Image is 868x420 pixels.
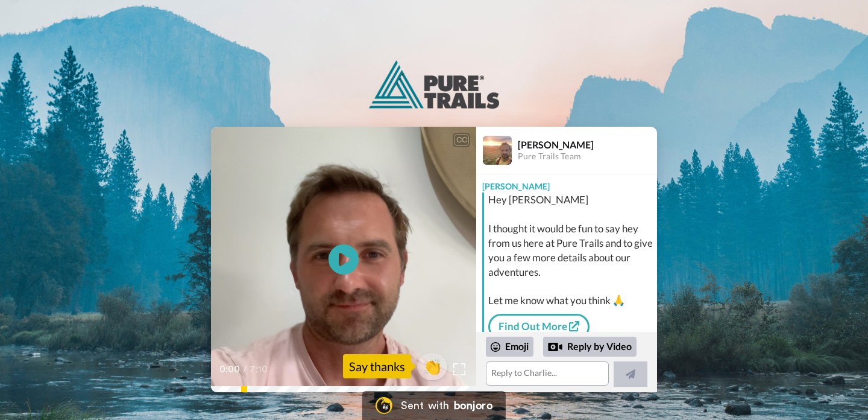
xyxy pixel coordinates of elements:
[518,151,656,162] div: Pure Trails Team
[362,391,506,420] a: Bonjoro LogoSent withbonjoro
[454,134,469,146] div: CC
[453,363,465,375] img: Full screen
[369,60,499,109] img: logo
[476,174,657,192] div: [PERSON_NAME]
[488,192,654,308] div: Hey [PERSON_NAME] I thought it would be fun to say hey from us here at Pure Trails and to give yo...
[343,354,411,378] div: Say thanks
[243,362,247,377] span: /
[417,357,447,376] span: 👏
[250,362,271,377] span: 7:10
[219,362,241,377] span: 0:00
[401,400,449,411] div: Sent with
[488,314,590,339] a: Find Out More
[543,337,637,357] div: Reply by Video
[486,337,533,356] div: Emoji
[454,400,492,411] div: bonjoro
[417,353,447,380] button: 👏
[548,340,562,354] div: Reply by Video
[376,397,392,414] img: Bonjoro Logo
[518,139,656,150] div: [PERSON_NAME]
[483,136,512,165] img: Profile Image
